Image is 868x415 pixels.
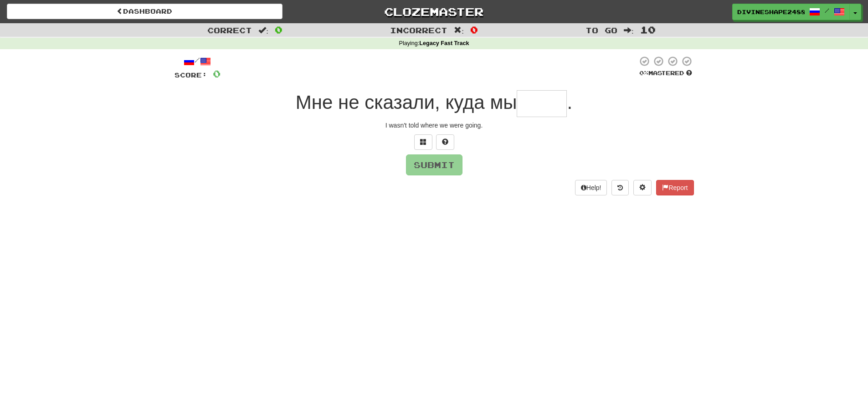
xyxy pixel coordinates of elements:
[258,26,268,34] span: :
[213,68,221,79] span: 0
[390,26,447,35] span: Incorrect
[656,180,693,195] button: Report
[207,26,252,35] span: Correct
[575,180,607,195] button: Help!
[296,4,572,20] a: Clozemaster
[737,8,805,16] span: DivineShape2488
[639,69,648,77] span: 0 %
[567,92,572,113] span: .
[275,24,282,35] span: 0
[640,24,656,35] span: 10
[611,180,629,195] button: Round history (alt+y)
[586,26,617,35] span: To go
[406,154,462,175] button: Submit
[637,69,694,77] div: Mastered
[825,7,829,14] span: /
[175,121,694,130] div: I wasn't told where we were going.
[419,40,469,46] strong: Legacy Fast Track
[624,26,634,34] span: :
[470,24,478,35] span: 0
[454,26,464,34] span: :
[296,92,517,113] span: Мне не сказали, куда мы
[175,56,221,67] div: /
[436,134,454,150] button: Single letter hint - you only get 1 per sentence and score half the points! alt+h
[732,4,850,20] a: DivineShape2488 /
[175,71,207,79] span: Score:
[7,4,282,19] a: Dashboard
[414,134,432,150] button: Switch sentence to multiple choice alt+p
